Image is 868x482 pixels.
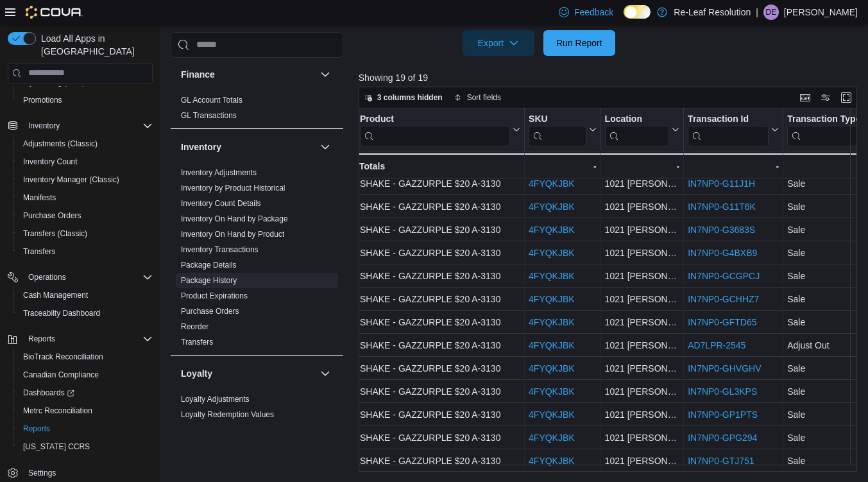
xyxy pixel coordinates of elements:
span: Feedback [574,6,613,19]
span: [US_STATE] CCRS [23,442,90,452]
div: 1021 [PERSON_NAME] [604,361,679,376]
button: Location [604,113,679,146]
div: Transaction Id [688,113,769,125]
div: Totals [359,159,520,174]
a: 4FYQKJBK [529,340,575,350]
span: Purchase Orders [18,208,153,223]
button: Purchase Orders [13,207,158,225]
span: Inventory Count [18,154,153,169]
a: Purchase Orders [18,208,87,223]
div: SKU [529,113,586,125]
button: Inventory Count [13,153,158,171]
a: 4FYQKJBK [529,409,575,420]
span: Inventory Count [23,157,78,167]
a: Settings [23,465,61,481]
a: IN7NP0-G11T6K [688,202,756,212]
a: Inventory Adjustments [181,168,257,177]
button: Product [360,113,520,146]
span: Washington CCRS [18,439,153,454]
button: Run Report [543,30,615,56]
button: Adjustments (Classic) [13,135,158,153]
div: 1021 [PERSON_NAME] [604,338,679,353]
span: Reports [23,424,50,434]
div: SHAKE - GAZZURPLE $20 A-3130 [360,384,520,399]
a: 4FYQKJBK [529,456,575,466]
a: IN7NP0-G4BXB9 [688,248,757,258]
p: [PERSON_NAME] [784,4,858,20]
button: Transfers (Classic) [13,225,158,243]
span: Manifests [23,193,56,203]
span: Canadian Compliance [23,370,99,380]
button: Display options [818,90,833,105]
span: DE [766,4,777,20]
div: Location [604,113,669,146]
button: Traceabilty Dashboard [13,304,158,322]
a: Inventory Count [18,154,83,169]
span: Operations [28,272,66,282]
button: Inventory Manager (Classic) [13,171,158,189]
a: IN7NP0-GL3KPS [688,386,757,397]
div: SHAKE - GAZZURPLE $20 A-3130 [360,222,520,237]
span: Transfers (Classic) [18,226,153,241]
button: Operations [23,270,71,285]
a: IN7NP0-GTJ751 [688,456,754,466]
button: Keyboard shortcuts [797,90,813,105]
button: Inventory [23,118,65,133]
span: Promotions [23,95,62,105]
button: Operations [3,268,158,286]
button: Loyalty [181,367,315,380]
div: 1021 [PERSON_NAME] [604,176,679,191]
button: Cash Management [13,286,158,304]
span: Loyalty Adjustments [181,394,250,404]
div: 1021 [PERSON_NAME] [604,245,679,261]
span: Inventory Manager (Classic) [18,172,153,187]
a: Reorder [181,322,208,331]
div: Product [360,113,510,125]
span: GL Transactions [181,110,237,121]
span: Inventory [28,121,60,131]
a: Adjustments (Classic) [18,136,103,151]
a: 4FYQKJBK [529,386,575,397]
a: 4FYQKJBK [529,294,575,304]
a: IN7NP0-G11J1H [688,178,755,189]
button: Reports [13,420,158,438]
h3: Loyalty [181,367,212,380]
p: | [756,4,758,20]
a: Transfers [181,338,213,347]
a: GL Account Totals [181,96,243,105]
a: Dashboards [18,385,80,400]
div: Inventory [171,165,343,355]
a: 4FYQKJBK [529,433,575,443]
a: Manifests [18,190,61,205]
span: Cash Management [23,290,88,300]
a: BioTrack Reconciliation [18,349,108,365]
span: Canadian Compliance [18,367,153,383]
span: Sort fields [467,92,501,103]
button: Inventory [3,117,158,135]
span: Inventory Adjustments [181,168,257,178]
div: Loyalty [171,392,343,427]
button: 3 columns hidden [359,90,448,105]
a: Inventory On Hand by Product [181,230,284,239]
span: Reports [18,421,153,436]
p: Re-Leaf Resolution [674,4,751,20]
span: Metrc Reconciliation [18,403,153,418]
span: Inventory by Product Historical [181,183,285,193]
a: Loyalty Adjustments [181,395,250,404]
button: Sort fields [449,90,506,105]
div: SHAKE - GAZZURPLE $20 A-3130 [360,199,520,214]
div: SHAKE - GAZZURPLE $20 A-3130 [360,176,520,191]
button: Reports [23,331,60,347]
a: Metrc Reconciliation [18,403,98,418]
button: Enter fullscreen [838,90,854,105]
span: Transfers (Classic) [23,228,87,239]
span: Promotions [18,92,153,108]
a: IN7NP0-GHVGHV [688,363,761,374]
a: IN7NP0-GP1PTS [688,409,758,420]
span: BioTrack Reconciliation [23,352,103,362]
button: Finance [318,67,333,82]
div: 1021 [PERSON_NAME] [604,199,679,214]
div: - [604,159,679,174]
a: Inventory On Hand by Package [181,214,288,223]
